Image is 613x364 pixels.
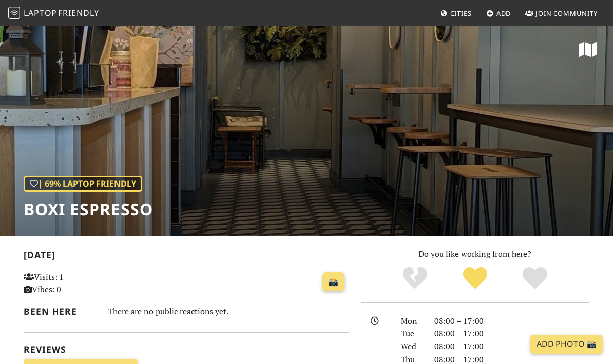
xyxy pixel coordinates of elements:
[24,306,96,317] h2: Been here
[496,9,511,18] span: Add
[436,4,476,22] a: Cities
[428,314,595,328] div: 08:00 – 17:00
[322,272,344,292] a: 📸
[24,250,349,264] h2: [DATE]
[24,7,57,18] span: Laptop
[58,7,99,18] span: Friendly
[395,327,428,340] div: Tue
[521,4,602,22] a: Join Community
[8,7,20,19] img: LaptopFriendly
[8,5,99,22] a: LaptopFriendly LaptopFriendly
[385,266,445,291] div: No
[395,340,428,353] div: Wed
[530,335,603,354] a: Add Photo 📸
[395,314,428,328] div: Mon
[445,266,505,291] div: Yes
[361,248,589,261] p: Do you like working from here?
[24,270,124,296] p: Visits: 1 Vibes: 0
[24,200,153,219] h1: Boxi Espresso
[505,266,565,291] div: Definitely!
[24,344,349,355] h2: Reviews
[108,304,349,319] div: There are no public reactions yet.
[535,9,598,18] span: Join Community
[24,176,142,192] div: | 69% Laptop Friendly
[482,4,515,22] a: Add
[450,9,472,18] span: Cities
[428,340,595,353] div: 08:00 – 17:00
[428,327,595,340] div: 08:00 – 17:00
